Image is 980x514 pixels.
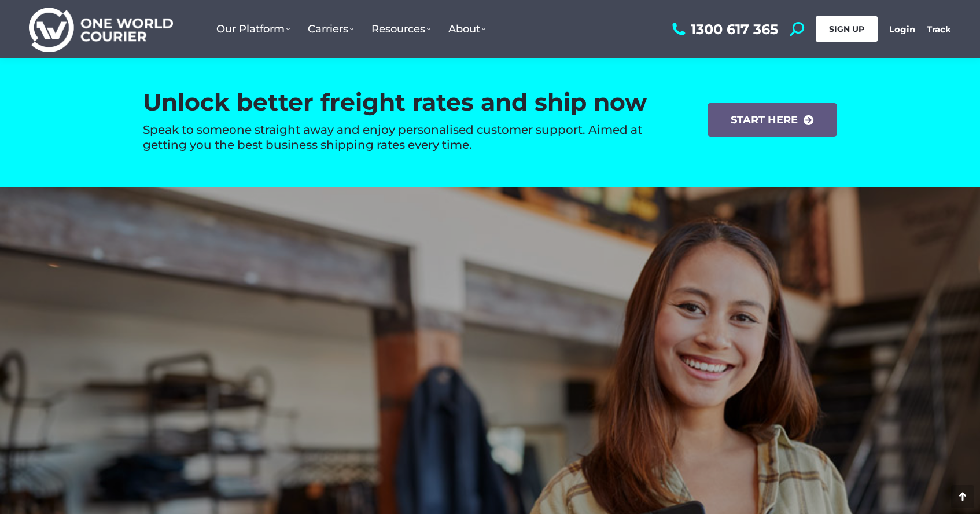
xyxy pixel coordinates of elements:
[708,103,837,137] a: start here
[143,88,658,116] h2: Unlock better freight rates and ship now
[143,122,658,152] h4: Speak to someone straight away and enjoy personalised customer support. Aimed at getting you the ...
[669,22,778,36] a: 1300 617 365
[363,11,440,47] a: Resources
[829,24,864,34] span: SIGN UP
[216,23,290,35] span: Our Platform
[816,16,878,42] a: SIGN UP
[448,23,486,35] span: About
[29,6,173,53] img: One World Courier
[299,11,363,47] a: Carriers
[889,24,915,35] a: Login
[208,11,299,47] a: Our Platform
[440,11,495,47] a: About
[371,23,431,35] span: Resources
[308,23,354,35] span: Carriers
[927,24,951,35] a: Track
